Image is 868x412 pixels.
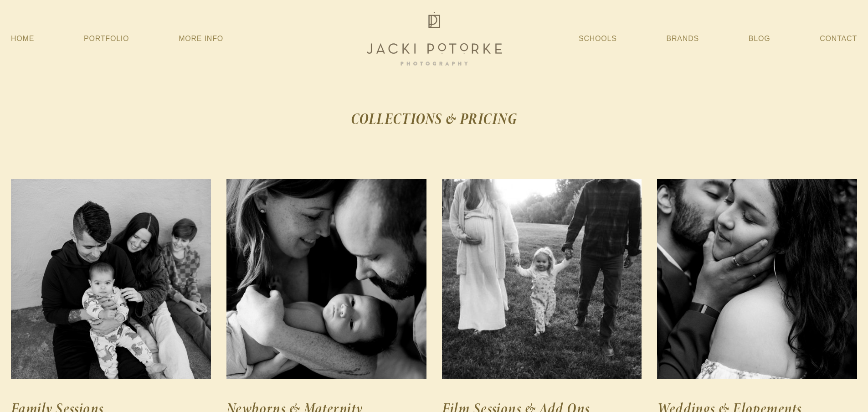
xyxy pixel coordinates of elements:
[667,31,699,47] a: Brands
[579,31,617,47] a: Schools
[11,31,34,47] a: Home
[179,31,223,47] a: More Info
[361,10,507,68] img: Jacki Potorke Sacramento Family Photographer
[84,35,129,42] a: Portfolio
[749,31,770,47] a: Blog
[820,31,857,47] a: Contact
[351,108,517,129] strong: COLLECTIONS & PRICING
